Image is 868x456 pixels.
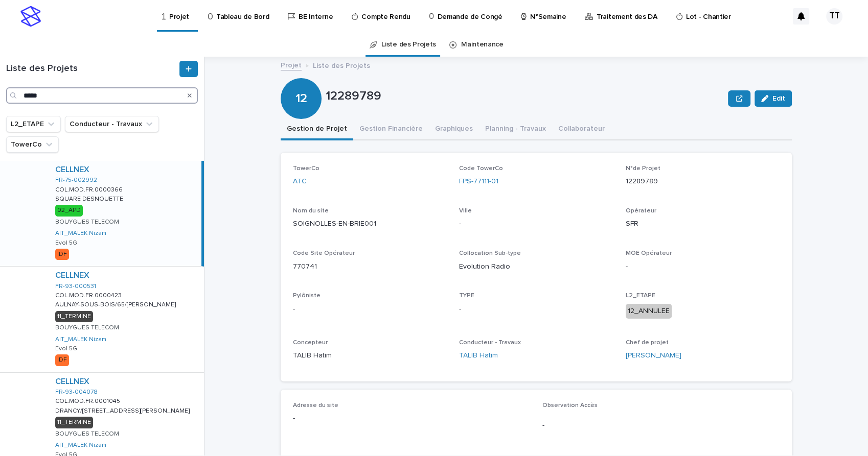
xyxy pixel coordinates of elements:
[293,304,447,315] p: -
[55,194,125,203] p: SQUARE DESNOUETTE
[6,87,198,104] input: Search
[459,219,613,229] p: -
[55,219,119,226] p: BOUYGUES TELECOM
[55,299,178,308] p: AULNAY-SOUS-BOIS/65/[PERSON_NAME]
[6,136,59,153] button: TowerCo
[459,261,613,272] p: Evolution Radio
[55,230,106,237] a: AIT_MALEK Nizam
[353,119,429,140] button: Gestion Financière
[55,311,93,322] div: 11_TERMINE
[293,350,447,361] p: TALIB Hatim
[55,249,69,260] div: IDF
[55,177,97,184] a: FR-75-002992
[326,89,724,104] p: 12289789
[55,290,124,299] p: COL.MOD.FR.0000423
[6,116,61,132] button: L2_ETAPE
[55,205,83,216] div: 02_APD
[626,208,656,214] span: Opérateur
[55,165,89,175] a: CELLNEX
[772,95,785,102] span: Edit
[626,261,780,272] p: -
[55,389,98,396] a: FR-93-004078
[626,250,672,256] span: MOE Opérateur
[459,176,498,187] a: FPS-77111-01
[55,336,106,343] a: AIT_MALEK Nizam
[55,396,122,405] p: COL.MOD.FR.0001045
[459,165,503,172] span: Code TowerCo
[626,219,780,229] p: SFR
[461,33,504,57] a: Maintenance
[755,90,792,107] button: Edit
[55,184,125,194] p: COL.MOD.FR.0000366
[459,304,613,315] p: -
[293,261,447,272] p: 770741
[542,420,780,431] p: -
[479,119,552,140] button: Planning - Travaux
[459,293,474,299] span: TYPE
[293,340,328,346] span: Concepteur
[6,63,177,75] h1: Liste des Projets
[281,59,302,70] a: Projet
[459,350,498,361] a: TALIB Hatim
[293,250,355,256] span: Code Site Opérateur
[429,119,479,140] button: Graphiques
[55,345,77,352] p: Evol 5G
[459,208,472,214] span: Ville
[281,119,353,140] button: Gestion de Projet
[459,340,521,346] span: Conducteur - Travaux
[542,402,598,409] span: Observation Accès
[626,340,669,346] span: Chef de projet
[552,119,611,140] button: Collaborateur
[459,250,521,256] span: Collocation Sub-type
[20,6,41,27] img: stacker-logo-s-only.png
[55,417,93,428] div: 11_TERMINE
[626,350,681,361] a: [PERSON_NAME]
[55,324,119,331] p: BOUYGUES TELECOM
[381,33,436,57] a: Liste des Projets
[55,430,119,438] p: BOUYGUES TELECOM
[293,219,447,229] p: SOIGNOLLES-EN-BRIE001
[55,271,89,280] a: CELLNEX
[293,402,338,409] span: Adresse du site
[626,176,780,187] p: 12289789
[313,59,370,70] p: Liste des Projets
[55,239,77,247] p: Evol 5G
[293,293,321,299] span: Pylôniste
[55,377,89,387] a: CELLNEX
[55,283,96,290] a: FR-93-000531
[55,405,192,415] p: DRANCY/[STREET_ADDRESS][PERSON_NAME]
[293,176,307,187] a: ATC
[626,165,660,172] span: N°de Projet
[293,208,329,214] span: Nom du site
[55,354,69,366] div: IDF
[293,165,319,172] span: TowerCo
[65,116,159,132] button: Conducteur - Travaux
[626,304,672,319] div: 12_ANNULEE
[293,413,530,424] p: -
[281,50,322,106] div: 12
[55,442,106,449] a: AIT_MALEK Nizam
[826,8,842,25] div: TT
[626,293,655,299] span: L2_ETAPE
